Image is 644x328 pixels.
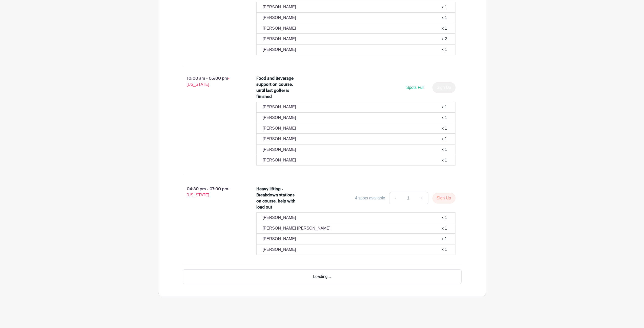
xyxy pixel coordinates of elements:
[263,125,296,131] p: [PERSON_NAME]
[256,75,300,100] div: Food and Beverage support on course, until last golfer is finished
[442,225,447,231] div: x 1
[442,147,447,153] div: x 1
[442,36,447,42] div: x 2
[263,36,296,42] p: [PERSON_NAME]
[263,15,296,21] p: [PERSON_NAME]
[355,195,385,201] div: 4 spots available
[442,104,447,110] div: x 1
[183,269,462,284] div: Loading...
[263,215,296,221] p: [PERSON_NAME]
[256,186,300,210] div: Heavy lifting - Breakdown stations on course, help with load out
[442,247,447,253] div: x 1
[263,104,296,110] p: [PERSON_NAME]
[263,157,296,163] p: [PERSON_NAME]
[442,136,447,142] div: x 1
[442,4,447,10] div: x 1
[263,247,296,253] p: [PERSON_NAME]
[442,115,447,121] div: x 1
[442,125,447,131] div: x 1
[442,157,447,163] div: x 1
[263,147,296,153] p: [PERSON_NAME]
[406,85,424,90] span: Spots Full
[175,184,248,200] p: 04:30 pm - 07:00 pm
[442,15,447,21] div: x 1
[389,192,401,204] a: -
[263,236,296,242] p: [PERSON_NAME]
[442,215,447,221] div: x 1
[442,236,447,242] div: x 1
[442,25,447,31] div: x 1
[263,4,296,10] p: [PERSON_NAME]
[263,225,330,231] p: [PERSON_NAME] [PERSON_NAME]
[263,136,296,142] p: [PERSON_NAME]
[263,47,296,53] p: [PERSON_NAME]
[442,47,447,53] div: x 1
[263,25,296,31] p: [PERSON_NAME]
[432,193,455,203] button: Sign Up
[416,192,428,204] a: +
[175,73,248,90] p: 10:00 am - 05:00 pm
[263,115,296,121] p: [PERSON_NAME]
